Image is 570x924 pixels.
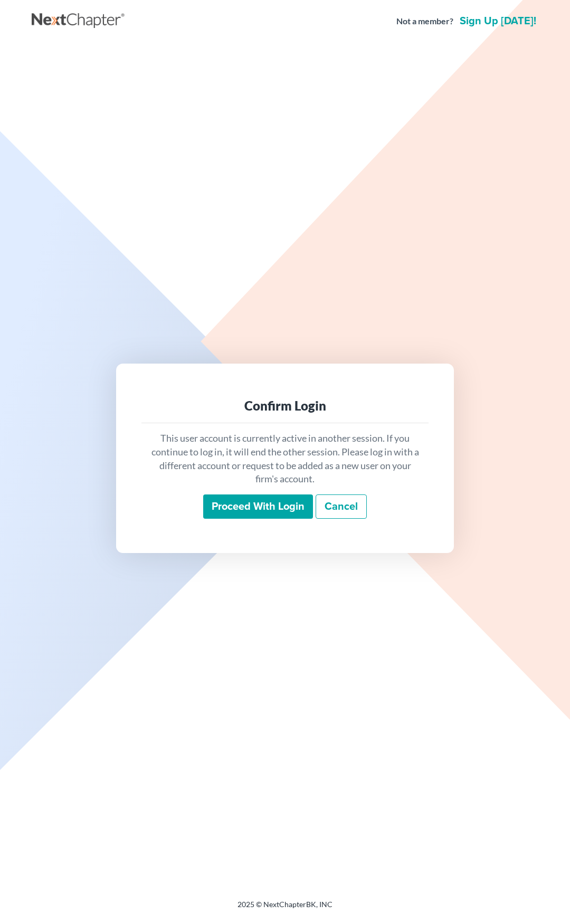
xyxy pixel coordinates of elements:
input: Proceed with login [203,494,313,519]
div: Confirm Login [150,397,420,414]
p: This user account is currently active in another session. If you continue to log in, it will end ... [150,432,420,486]
div: 2025 © NextChapterBK, INC [32,899,538,918]
a: Cancel [316,494,367,519]
strong: Not a member? [396,15,453,27]
a: Sign up [DATE]! [458,16,538,26]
